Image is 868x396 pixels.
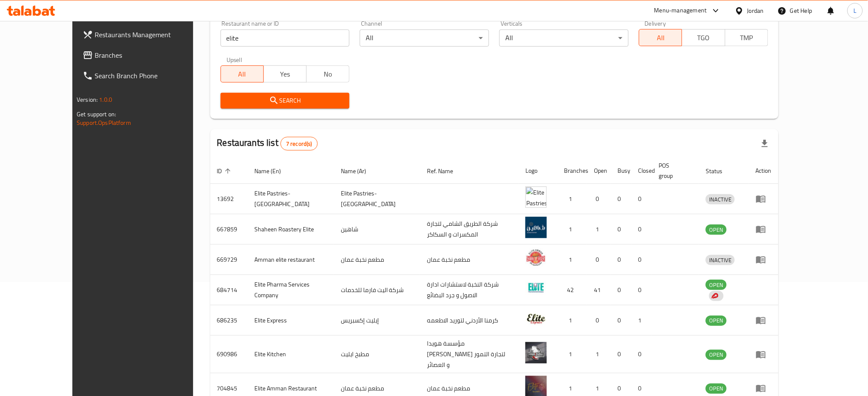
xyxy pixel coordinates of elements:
[755,133,775,154] div: Export file
[263,65,307,83] button: Yes
[248,184,334,214] td: Elite Pastries- [GEOGRAPHIC_DATA]
[756,224,772,234] div: Menu
[587,336,611,373] td: 1
[334,305,420,336] td: إيليت إكسبريس
[632,336,652,373] td: 0
[632,305,652,336] td: 1
[210,305,248,336] td: 686235
[420,245,519,275] td: مطعم نخبة عمان
[729,32,765,44] span: TMP
[587,275,611,305] td: 41
[248,336,334,373] td: Elite Kitchen
[525,217,547,238] img: Shaheen Roastery Elite
[725,29,768,46] button: TMP
[334,336,420,373] td: مطبخ ايليت
[587,214,611,245] td: 1
[499,30,629,47] div: All
[682,29,725,46] button: TGO
[645,21,666,27] label: Delivery
[334,275,420,305] td: شركة اليت فارما للخدمات
[706,316,727,325] span: OPEN
[525,247,547,269] img: Amman elite restaurant
[659,160,689,181] span: POS group
[210,184,248,214] td: 13692
[632,184,652,214] td: 0
[77,94,98,105] span: Version:
[420,214,519,245] td: شركة الطريق الشامي لتجارة المكسرات و السكاكر
[210,336,248,373] td: 690986
[217,166,233,176] span: ID
[217,136,318,151] h2: Restaurants list
[639,29,682,46] button: All
[706,350,727,360] div: OPEN
[557,158,587,184] th: Branches
[632,245,652,275] td: 0
[643,32,679,44] span: All
[310,68,346,80] span: No
[95,50,211,60] span: Branches
[853,6,856,15] span: L
[686,32,722,44] span: TGO
[557,305,587,336] td: 1
[747,6,764,15] div: Jordan
[76,24,218,45] a: Restaurants Management
[267,68,303,80] span: Yes
[706,225,727,235] div: OPEN
[587,184,611,214] td: 0
[756,315,772,325] div: Menu
[420,275,519,305] td: شركة النخبة لاستشارات ادارة الاصول و جرد البضائع
[227,57,242,63] label: Upsell
[632,275,652,305] td: 0
[360,30,489,47] div: All
[420,305,519,336] td: كرمنا الأردني لتوريد الاطعمه
[224,68,260,80] span: All
[525,186,547,208] img: Elite Pastries- Turkish Village
[210,214,248,245] td: 667859
[525,308,547,329] img: Elite Express
[525,278,547,299] img: Elite Pharma Services Company
[632,214,652,245] td: 0
[334,184,420,214] td: Elite Pastries- [GEOGRAPHIC_DATA]
[611,245,632,275] td: 0
[611,184,632,214] td: 0
[427,166,464,176] span: Ref. Name
[76,65,218,86] a: Search Branch Phone
[281,140,317,148] span: 7 record(s)
[756,383,772,393] div: Menu
[756,254,772,265] div: Menu
[99,94,112,105] span: 1.0.0
[611,158,632,184] th: Busy
[557,275,587,305] td: 42
[221,30,350,47] input: Search for restaurant name or ID..
[709,291,724,301] div: Indicates that the vendor menu management has been moved to DH Catalog service
[334,245,420,275] td: مطعم نخبة عمان
[632,158,652,184] th: Closed
[77,117,131,128] a: Support.OpsPlatform
[587,245,611,275] td: 0
[611,336,632,373] td: 0
[248,214,334,245] td: Shaheen Roastery Elite
[557,245,587,275] td: 1
[248,275,334,305] td: Elite Pharma Services Company
[711,292,719,300] img: delivery hero logo
[280,137,318,151] div: Total records count
[557,336,587,373] td: 1
[706,350,727,360] span: OPEN
[611,305,632,336] td: 0
[587,158,611,184] th: Open
[706,195,735,204] span: INACTIVE
[611,214,632,245] td: 0
[519,158,557,184] th: Logo
[706,166,734,176] span: Status
[587,305,611,336] td: 0
[525,342,547,363] img: Elite Kitchen
[221,65,264,83] button: All
[221,93,350,109] button: Search
[756,194,772,204] div: Menu
[227,95,343,106] span: Search
[210,275,248,305] td: 684714
[95,30,211,40] span: Restaurants Management
[611,275,632,305] td: 0
[95,71,211,81] span: Search Branch Phone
